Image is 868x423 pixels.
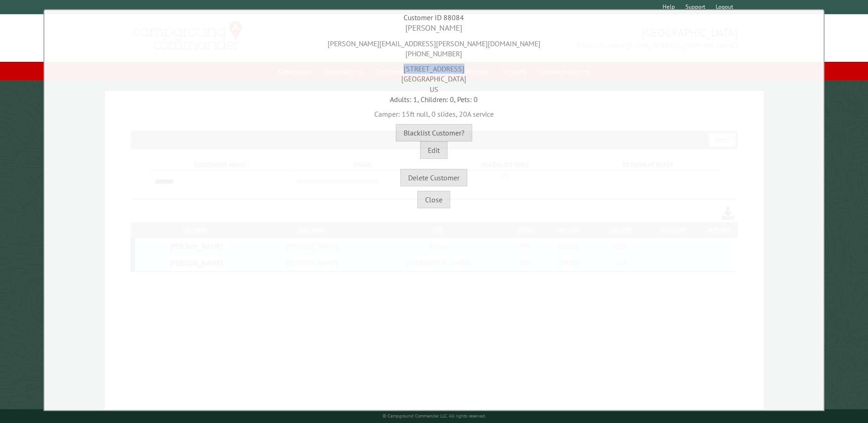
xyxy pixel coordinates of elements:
[383,413,486,419] small: © Campground Commander LLC. All rights reserved.
[420,141,447,159] button: Edit
[47,22,821,34] div: [PERSON_NAME]
[417,191,450,208] button: Close
[47,59,821,94] div: [STREET_ADDRESS] [GEOGRAPHIC_DATA] US
[396,124,472,141] button: Blacklist Customer?
[400,169,467,186] button: Delete Customer
[47,34,821,59] div: [PERSON_NAME][EMAIL_ADDRESS][PERSON_NAME][DOMAIN_NAME] [PHONE_NUMBER]
[47,12,821,22] div: Customer ID 88084
[47,104,821,119] div: Camper: 15ft null, 0 slides, 20A service
[47,94,821,104] div: Adults: 1, Children: 0, Pets: 0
